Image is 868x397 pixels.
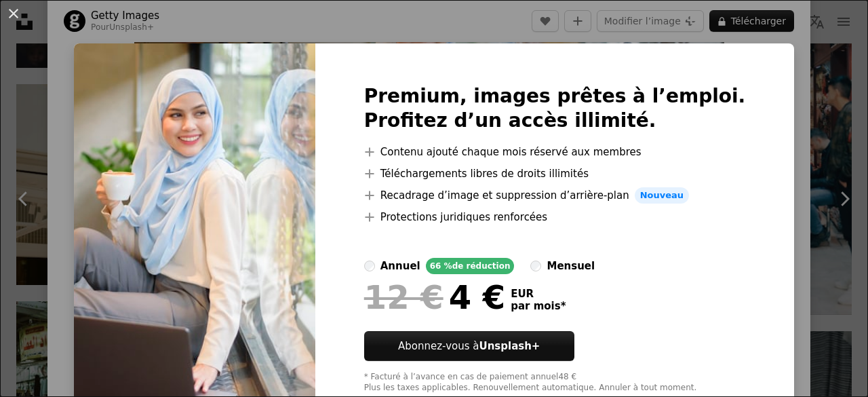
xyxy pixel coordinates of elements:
div: 66 % de réduction [426,258,515,274]
li: Recadrage d’image et suppression d’arrière-plan [364,187,746,204]
span: EUR [511,288,566,300]
div: * Facturé à l’avance en cas de paiement annuel 48 € Plus les taxes applicables. Renouvellement au... [364,372,746,394]
span: 12 € [364,280,443,315]
input: annuel66 %de réduction [364,261,375,271]
button: Abonnez-vous àUnsplash+ [364,331,574,361]
span: Nouveau [635,187,689,204]
div: mensuel [547,258,595,274]
div: 4 € [364,280,505,315]
h2: Premium, images prêtes à l’emploi. Profitez d’un accès illimité. [364,84,746,133]
input: mensuel [530,261,541,271]
li: Protections juridiques renforcées [364,209,746,225]
li: Contenu ajouté chaque mois réservé aux membres [364,144,746,160]
div: annuel [380,258,420,274]
li: Téléchargements libres de droits illimités [364,166,746,182]
strong: Unsplash+ [479,340,540,352]
span: par mois * [511,300,566,312]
